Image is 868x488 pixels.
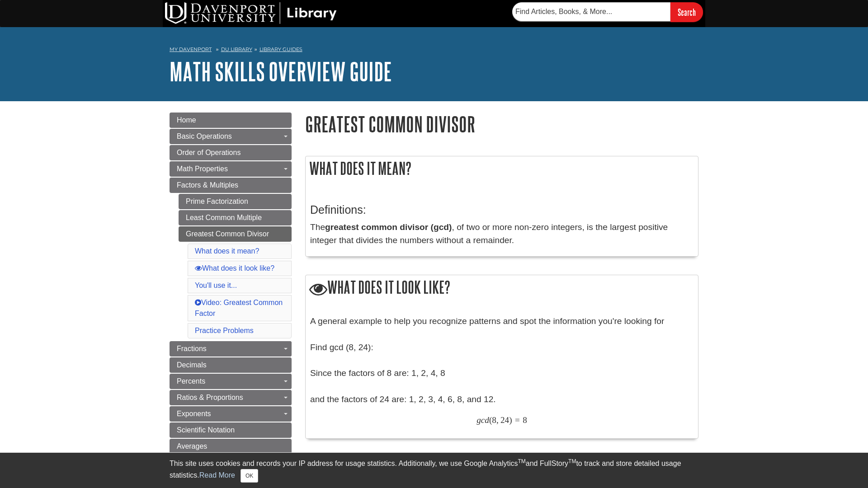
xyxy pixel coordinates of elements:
a: Fractions [170,341,292,357]
strong: greatest common divisor (gcd) [325,222,452,232]
a: Math Skills Overview Guide [170,57,392,85]
a: Scientific Notation [170,422,292,438]
a: Percents [170,374,292,389]
span: 8 [492,415,496,425]
input: Find Articles, Books, & More... [512,2,670,21]
input: Search [670,2,703,22]
span: ( [489,415,492,425]
span: , [496,415,499,425]
sup: TM [568,458,576,465]
span: g [476,415,481,425]
span: 8 [523,415,527,425]
span: d [485,415,489,425]
button: Close [241,469,258,483]
form: Searches DU Library's articles, books, and more [512,2,703,22]
span: Fractions [177,345,207,352]
a: My Davenport [170,46,212,53]
a: Practice Problems [195,327,254,334]
a: You'll use it... [195,282,237,289]
a: Math Properties [170,161,292,177]
span: Averages [177,442,207,450]
a: Library Guides [259,46,302,52]
span: Percents [177,377,205,385]
img: DU Library [165,2,337,24]
a: Basic Operations [170,129,292,144]
h2: What does it mean? [306,156,698,180]
span: 24 [500,415,509,425]
a: Least Common Multiple [179,210,292,225]
div: A general example to help you recognize patterns and spot the information you're looking for Find... [310,315,693,434]
span: Scientific Notation [177,426,235,434]
a: DU Library [221,46,252,52]
a: What does it look like? [195,264,274,272]
a: Averages [170,439,292,454]
a: Decimals [170,357,292,373]
sup: TM [518,458,525,465]
nav: breadcrumb [170,43,698,58]
h2: What does it look like? [306,275,698,301]
p: The , of two or more non-zero integers, is the largest positive integer that divides the numbers ... [310,221,693,247]
span: Exponents [177,410,211,418]
span: Home [177,116,196,124]
a: Factors & Multiples [170,178,292,193]
span: Basic Operations [177,132,232,140]
a: Home [170,113,292,128]
a: What does it mean? [195,247,259,255]
a: Order of Operations [170,145,292,160]
a: Prime Factorization [179,194,292,209]
span: ) [509,415,512,425]
a: Ratios & Proportions [170,390,292,405]
a: Exponents [170,406,292,422]
a: Read More [199,471,235,479]
span: Order of Operations [177,149,241,156]
span: Ratios & Proportions [177,394,243,401]
span: = [515,415,520,425]
a: Video: Greatest Common Factor [195,299,283,317]
a: Greatest Common Divisor [179,226,292,242]
h1: Greatest Common Divisor [305,113,698,136]
span: c [481,415,485,425]
span: Factors & Multiples [177,181,238,189]
h3: Definitions: [310,203,693,216]
span: Math Properties [177,165,228,173]
div: This site uses cookies and records your IP address for usage statistics. Additionally, we use Goo... [170,458,698,483]
span: Decimals [177,361,207,369]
